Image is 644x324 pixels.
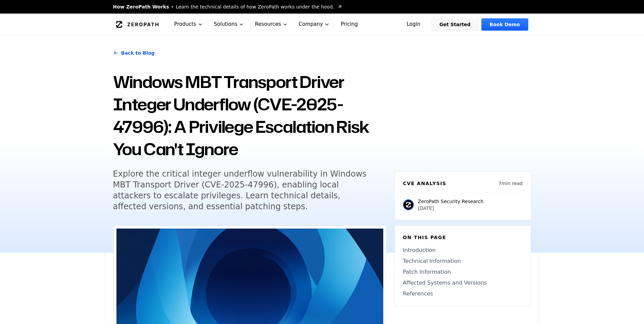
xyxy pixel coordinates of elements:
span: How ZeroPath Works [113,3,169,10]
a: References [403,290,522,298]
a: Login [399,18,429,31]
button: Products [169,14,208,35]
button: Solutions [208,14,250,35]
a: Patch Information [403,268,522,276]
p: [DATE] [418,205,484,212]
a: Book Demo [481,18,528,31]
p: 7 min read [498,180,522,187]
a: Technical Information [403,257,522,265]
h5: Explore the critical integer underflow vulnerability in Windows MBT Transport Driver (CVE-2025-47... [113,168,374,212]
a: Affected Systems and Versions [403,279,522,287]
h6: CVE Analysis [403,180,446,187]
h1: Windows MBT Transport Driver Integer Underflow (CVE-2025-47996): A Privilege Escalation Risk You ... [113,71,386,160]
a: Get Started [431,18,479,31]
a: Pricing [335,14,363,35]
span: Learn the technical details of how ZeroPath works under the hood. [176,3,334,10]
p: ZeroPath Security Research [418,198,484,205]
a: Introduction [403,246,522,254]
button: Company [293,14,335,35]
a: Back to Blog [113,43,155,62]
img: ZeroPath Security Research [403,199,414,210]
button: Resources [250,14,293,35]
a: How ZeroPath WorksLearn the technical details of how ZeroPath works under the hood. [113,3,343,10]
nav: Global [105,14,539,35]
h6: On this page [403,234,522,241]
